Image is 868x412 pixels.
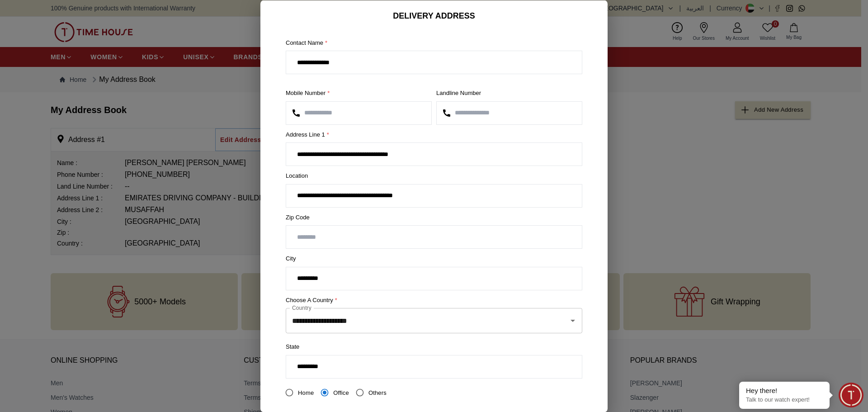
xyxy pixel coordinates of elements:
p: Talk to our watch expert! [746,396,823,404]
label: Choose a country [286,295,582,304]
label: City [286,254,582,263]
label: Contact Name [286,38,582,47]
label: State [286,342,582,351]
span: Others [368,389,387,396]
button: Open [566,314,579,327]
label: Address Line 1 [286,130,582,139]
div: Hey there! [746,386,823,395]
label: Zip Code [286,213,582,222]
label: Location [286,171,582,180]
label: Landline Number [436,89,582,98]
span: Home [298,389,314,396]
div: Chat Widget [839,383,863,407]
span: Office [333,389,349,396]
h6: DELIVERY ADDRESS [278,9,590,22]
label: Country [292,304,311,312]
label: Mobile Number [286,89,432,98]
